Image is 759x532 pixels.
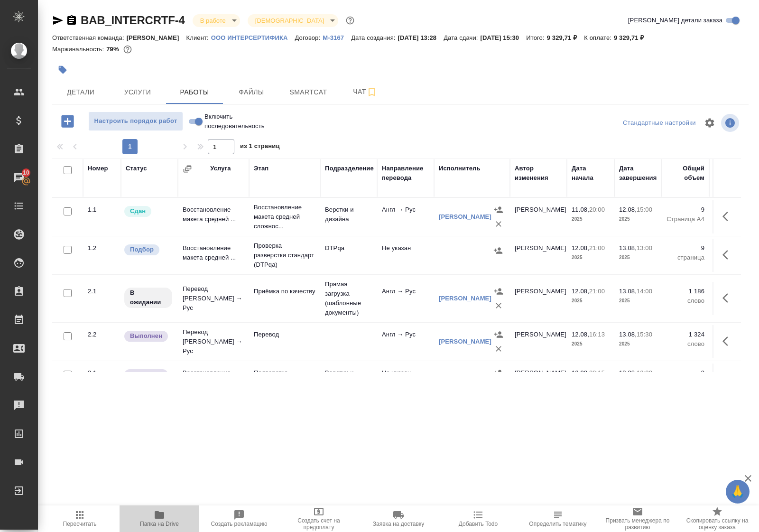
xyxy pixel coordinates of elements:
[377,239,434,272] td: Не указан
[66,15,77,26] button: Скопировать ссылку
[666,296,704,306] p: слово
[130,206,146,216] p: Сдан
[572,215,610,224] p: 2025
[619,339,657,349] p: 2025
[572,331,589,338] p: 12.08,
[439,295,491,302] a: [PERSON_NAME]
[344,14,356,27] button: Доп статусы указывают на важность/срочность заказа
[178,239,249,272] td: Восстановление макета средней ...
[88,368,116,378] div: 3.1
[491,203,506,217] button: Назначить
[123,243,173,256] div: Можно подбирать исполнителей
[351,34,398,41] p: Дата создания:
[717,243,740,266] button: Здесь прячутся важные кнопки
[17,168,35,177] span: 10
[377,325,434,358] td: Англ → Рус
[666,215,704,224] p: Страница А4
[210,164,231,173] div: Услуга
[589,331,605,338] p: 16:13
[55,112,81,131] button: Добавить работу
[320,364,377,397] td: Верстки и дизайна
[515,164,562,183] div: Автор изменения
[619,215,657,224] p: 2025
[211,34,295,41] p: ООО ИНТЕРСЕРТИФИКА
[377,364,434,397] td: Не указан
[52,59,73,80] button: Добавить тэг
[377,282,434,315] td: Англ → Рус
[172,86,217,98] span: Работы
[342,86,388,98] span: Чат
[619,206,637,213] p: 12.08,
[572,253,610,262] p: 2025
[123,287,173,309] div: Исполнитель назначен, приступать к работе пока рано
[444,34,480,41] p: Дата сдачи:
[491,327,506,342] button: Назначить
[637,206,652,213] p: 15:00
[666,287,704,296] p: 1 186
[510,200,567,233] td: [PERSON_NAME]
[286,86,331,98] span: Smartcat
[254,287,315,296] p: Приёмка по качеству
[295,34,323,41] p: Договор:
[323,33,351,41] a: М-3167
[126,164,147,173] div: Статус
[130,370,162,379] p: Выполнен
[717,205,740,228] button: Здесь прячутся важные кнопки
[123,205,173,218] div: Менеджер проверил работу исполнителя, передает ее на следующий этап
[229,86,274,98] span: Файлы
[130,245,154,254] p: Подбор
[439,338,491,345] a: [PERSON_NAME]
[197,17,229,25] button: В работе
[254,330,315,339] p: Перевод
[382,164,429,183] div: Направление перевода
[204,112,273,131] span: Включить последовательность
[491,243,505,258] button: Назначить
[254,203,315,231] p: Восстановление макета средней сложнос...
[121,43,134,56] button: 1646.48 RUB;
[130,331,162,341] p: Выполнен
[619,244,637,252] p: 13.08,
[366,86,378,98] svg: Подписаться
[589,288,605,295] p: 21:00
[698,112,721,134] span: Настроить таблицу
[88,287,116,296] div: 2.1
[93,116,178,127] span: Настроить порядок работ
[123,330,173,343] div: Исполнитель завершил работу
[254,368,315,378] p: Подверстка
[52,15,64,26] button: Скопировать ссылку для ЯМессенджера
[439,213,491,220] a: [PERSON_NAME]
[325,164,374,173] div: Подразделение
[377,200,434,233] td: Англ → Рус
[183,164,192,174] button: Сгруппировать
[572,206,589,213] p: 11.08,
[320,239,377,272] td: DTPqa
[88,330,116,339] div: 2.2
[726,480,750,504] button: 🙏
[572,164,610,183] div: Дата начала
[178,364,249,397] td: Восстановление макета средней ...
[52,34,127,41] p: Ответственная команда:
[666,339,704,349] p: слово
[248,14,338,27] div: В работе
[510,282,567,315] td: [PERSON_NAME]
[666,164,704,183] div: Общий объем
[717,287,740,309] button: Здесь прячутся важные кнопки
[717,330,740,353] button: Здесь прячутся важные кнопки
[589,369,605,376] p: 20:15
[323,34,351,41] p: М-3167
[589,206,605,213] p: 20:00
[510,325,567,358] td: [PERSON_NAME]
[619,331,637,338] p: 13.08,
[721,114,741,132] span: Посмотреть информацию
[619,253,657,262] p: 2025
[491,342,506,356] button: Удалить
[717,368,740,391] button: Здесь прячутся важные кнопки
[320,200,377,233] td: Верстки и дизайна
[510,239,567,272] td: [PERSON_NAME]
[130,288,167,307] p: В ожидании
[398,34,444,41] p: [DATE] 13:28
[320,275,377,322] td: Прямая загрузка (шаблонные документы)
[2,166,36,189] a: 10
[666,243,704,253] p: 9
[481,34,527,41] p: [DATE] 15:30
